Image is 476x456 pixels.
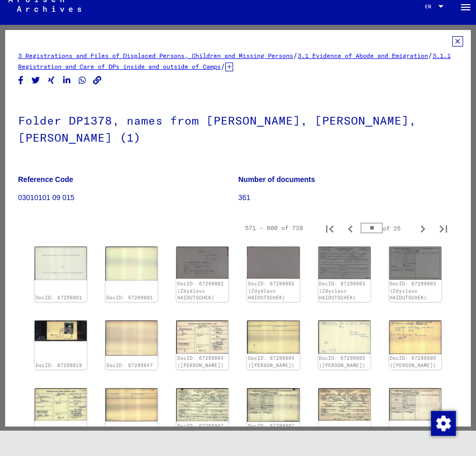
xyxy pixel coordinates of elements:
a: DocID: 67299847 [106,362,153,368]
img: 001.jpg [35,247,87,280]
span: / [221,62,225,71]
img: 001.jpg [318,247,371,279]
img: 002.jpg [105,321,158,356]
a: DocID: 67299804 ([PERSON_NAME]) [248,355,295,368]
button: First page [319,218,340,238]
img: 001.jpg [176,388,228,421]
img: 002.jpg [35,321,87,341]
a: DocID: 67299803 (Zdyslaus HAIDUTSCHEK) [390,281,436,300]
button: Previous page [340,218,361,238]
a: DocID: 67299805 ([PERSON_NAME]) [390,355,436,368]
a: DocID: 67299805 ([PERSON_NAME]) [319,355,365,368]
h1: Folder DP1378, names from [PERSON_NAME], [PERSON_NAME], [PERSON_NAME] (1) [18,97,458,159]
a: 3 Registrations and Files of Displaced Persons, Children and Missing Persons [18,52,293,59]
button: Next page [412,218,433,238]
button: Share on Facebook [16,74,26,87]
button: Copy link [92,74,103,87]
b: Reference Code [18,175,73,184]
img: 002.jpg [389,247,441,279]
img: 001.jpg [318,388,371,421]
button: Last page [433,218,454,238]
p: 03010101 09 015 [18,192,238,203]
a: DocID: 67299807 (Baskania HAIDUTSCHENKO) [248,423,295,443]
img: 002.jpg [105,247,158,281]
img: 002.jpg [105,388,158,421]
img: 002.jpg [247,247,299,279]
p: 361 [238,192,458,203]
a: DocID: 67299802 (Zdydlaus HAIDUTSCHEK) [177,281,224,300]
span: EN [425,4,436,9]
button: Share on Xing [46,74,57,87]
img: 002.jpg [247,321,299,354]
a: DocID: 67299802 (Zdydlaus HAIDUTSCHEK) [248,281,295,300]
img: 001.jpg [318,321,371,354]
a: DocID: 67299803 (Zdyslaus HAIDUTSCHEK) [319,281,365,300]
button: Share on LinkedIn [62,74,72,87]
div: of 25 [361,223,412,233]
a: DocID: 67299801 [36,295,82,300]
img: 002.jpg [389,321,441,354]
a: DocID: 67299819 [36,362,82,368]
span: / [428,51,433,60]
img: 002.jpg [389,388,441,421]
span: / [293,51,298,60]
a: 3.1 Evidence of Abode and Emigration [298,52,428,59]
img: 001.jpg [35,388,87,421]
div: Change consent [431,411,455,435]
img: 001.jpg [176,321,228,354]
button: Share on Twitter [30,74,41,87]
div: 571 – 600 of 728 [245,223,303,233]
img: 002.jpg [247,388,299,422]
img: 001.jpg [176,247,228,279]
button: Share on WhatsApp [77,74,88,87]
mat-icon: Side nav toggle icon [459,1,472,13]
a: DocID: 67299801 [106,295,153,300]
b: Number of documents [238,175,315,184]
a: DocID: 67299804 ([PERSON_NAME]) [177,355,224,368]
a: DocID: 67299807 (Baskania HAIDUTSCHENKO) [177,423,224,443]
img: Change consent [431,411,456,436]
